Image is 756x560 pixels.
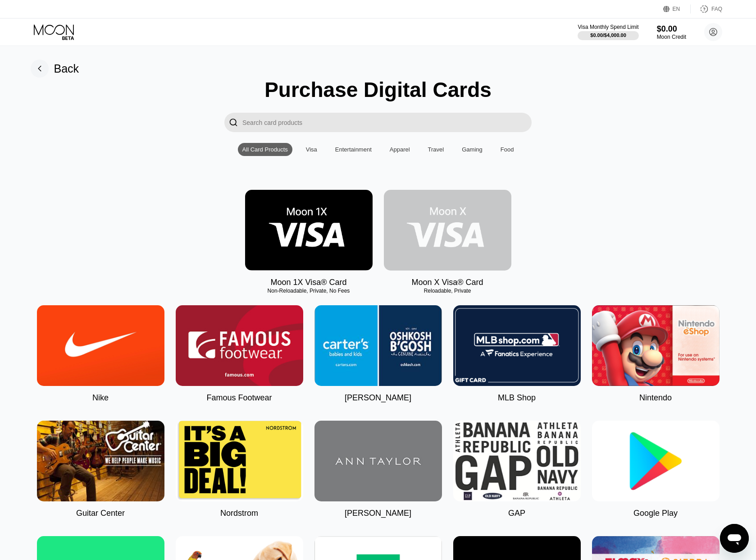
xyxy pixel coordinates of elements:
div: Entertainment [335,146,372,153]
div: Reloadable, Private [384,288,511,294]
div: Google Play [633,509,678,518]
div: Moon Credit [657,34,686,40]
div: Moon X Visa® Card [411,278,483,287]
div: Visa Monthly Spend Limit$0.00/$4,000.00 [578,24,638,40]
div: [PERSON_NAME] [345,509,411,518]
div: Visa [306,146,317,153]
div: EN [673,6,680,12]
iframe: Button to launch messaging window [720,524,749,553]
div: Visa Monthly Spend Limit [578,24,638,30]
div: Back [31,60,79,78]
div: FAQ [711,6,722,12]
div: EN [663,5,691,14]
div: Nordstrom [220,509,258,518]
div:  [229,117,238,128]
div: All Card Products [238,143,292,156]
div: Purchase Digital Cards [264,78,492,102]
div: Non-Reloadable, Private, No Fees [245,288,373,294]
div: Gaming [462,146,483,153]
div: $0.00 [657,24,686,34]
div: Visa [301,143,322,156]
div: Famous Footwear [206,393,272,403]
div: Nike [92,393,109,403]
div: Nintendo [639,393,672,403]
div: Apparel [385,143,414,156]
div: Guitar Center [76,509,125,518]
div: [PERSON_NAME] [345,393,411,403]
div: Travel [428,146,444,153]
div:  [224,113,242,132]
div: Apparel [390,146,410,153]
div: Food [496,143,519,156]
div: MLB Shop [498,393,536,403]
div: $0.00Moon Credit [657,24,686,40]
div: $0.00 / $4,000.00 [590,32,626,38]
div: GAP [508,509,525,518]
div: Entertainment [331,143,376,156]
div: Moon 1X Visa® Card [270,278,346,287]
div: FAQ [691,5,722,14]
div: Travel [424,143,449,156]
div: All Card Products [242,146,288,153]
div: Food [501,146,514,153]
div: Back [54,62,79,75]
div: Gaming [457,143,487,156]
input: Search card products [242,113,532,132]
